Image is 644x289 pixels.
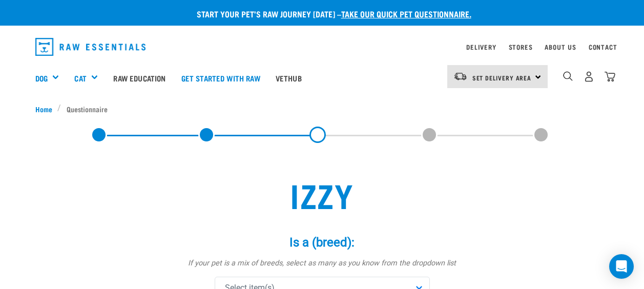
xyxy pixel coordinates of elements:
a: About Us [545,45,576,49]
a: Dog [35,72,48,84]
img: Raw Essentials Logo [35,38,146,56]
a: Raw Education [106,57,173,98]
a: Vethub [268,57,309,98]
nav: breadcrumbs [35,104,609,114]
a: take our quick pet questionnaire. [341,11,471,16]
img: home-icon-1@2x.png [563,71,573,81]
h2: Izzy [177,176,468,213]
a: Get started with Raw [174,57,268,98]
img: van-moving.png [453,72,467,81]
span: Home [35,104,52,114]
img: home-icon@2x.png [605,71,615,82]
nav: dropdown navigation [27,34,617,60]
a: Delivery [466,45,496,49]
div: Open Intercom Messenger [609,254,634,279]
a: Cat [74,72,86,84]
span: Set Delivery Area [472,76,532,79]
a: Stores [509,45,533,49]
a: Home [35,104,58,114]
img: user.png [584,71,594,82]
p: If your pet is a mix of breeds, select as many as you know from the dropdown list [169,258,476,269]
a: Contact [589,45,617,49]
label: Is a (breed): [169,233,476,252]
